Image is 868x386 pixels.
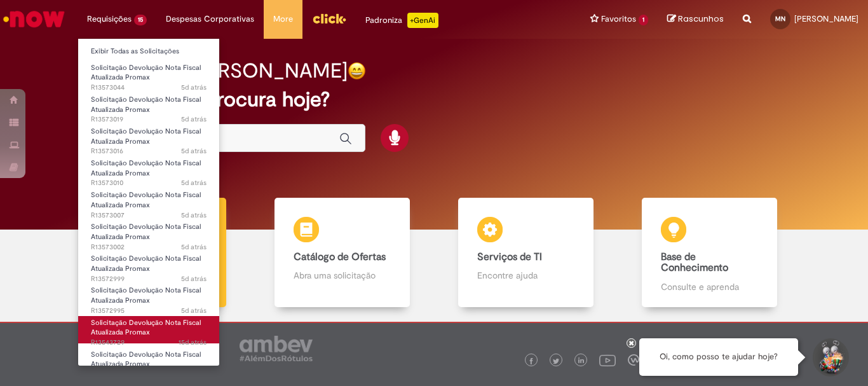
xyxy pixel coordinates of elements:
[91,318,201,338] span: Solicitação Devolução Nota Fiscal Atualizada Promax
[181,83,207,92] span: 5d atrás
[348,62,366,80] img: happy-face.png
[78,61,219,88] a: Aberto R13573044 : Solicitação Devolução Nota Fiscal Atualizada Promax
[477,251,542,263] b: Serviços de TI
[90,88,778,111] h2: O que você procura hoje?
[678,13,724,25] span: Rascunhos
[599,352,616,368] img: logo_footer_youtube.png
[78,252,219,279] a: Aberto R13572999 : Solicitação Devolução Nota Fiscal Atualizada Promax
[91,158,201,178] span: Solicitação Devolução Nota Fiscal Atualizada Promax
[181,274,207,284] span: 5d atrás
[181,146,207,156] time: 27/09/2025 12:49:38
[91,286,201,305] span: Solicitação Devolução Nota Fiscal Atualizada Promax
[91,350,201,369] span: Solicitação Devolução Nota Fiscal Atualizada Promax
[181,114,207,124] time: 27/09/2025 12:52:57
[434,198,618,308] a: Serviços de TI Encontre ajuda
[639,338,798,376] div: Oi, como posso te ajudar hoje?
[578,357,585,365] img: logo_footer_linkedin.png
[775,15,785,23] span: MN
[67,198,250,308] a: Tirar dúvidas Tirar dúvidas com Lupi Assist e Gen Ai
[166,13,254,25] span: Despesas Corporativas
[601,13,636,25] span: Favoritos
[78,188,219,216] a: Aberto R13573007 : Solicitação Devolução Nota Fiscal Atualizada Promax
[179,338,207,347] time: 17/09/2025 13:51:25
[181,242,207,252] span: 5d atrás
[794,13,858,24] span: [PERSON_NAME]
[78,38,220,366] ul: Requisições
[91,95,201,114] span: Solicitação Devolução Nota Fiscal Atualizada Promax
[91,222,201,242] span: Solicitação Devolução Nota Fiscal Atualizada Promax
[91,338,207,348] span: R13543729
[661,280,757,293] p: Consulte e aprenda
[78,316,219,343] a: Aberto R13543729 : Solicitação Devolução Nota Fiscal Atualizada Promax
[91,210,207,221] span: R13573007
[407,13,438,28] p: +GenAi
[91,83,207,93] span: R13573044
[91,127,201,146] span: Solicitação Devolução Nota Fiscal Atualizada Promax
[181,274,207,284] time: 27/09/2025 12:39:10
[78,284,219,311] a: Aberto R13572995 : Solicitação Devolução Nota Fiscal Atualizada Promax
[78,93,219,120] a: Aberto R13573019 : Solicitação Devolução Nota Fiscal Atualizada Promax
[181,178,207,188] time: 27/09/2025 12:44:34
[181,306,207,315] span: 5d atrás
[87,13,132,25] span: Requisições
[628,354,639,366] img: logo_footer_workplace.png
[91,63,201,83] span: Solicitação Devolução Nota Fiscal Atualizada Promax
[78,156,219,184] a: Aberto R13573010 : Solicitação Devolução Nota Fiscal Atualizada Promax
[181,306,207,315] time: 27/09/2025 12:38:05
[91,114,207,125] span: R13573019
[312,9,346,28] img: click_logo_yellow_360x200.png
[78,125,219,152] a: Aberto R13573016 : Solicitação Devolução Nota Fiscal Atualizada Promax
[294,251,386,263] b: Catálogo de Ofertas
[91,146,207,156] span: R13573016
[240,336,313,361] img: logo_footer_ambev_rotulo_gray.png
[477,269,574,282] p: Encontre ajuda
[639,15,648,25] span: 1
[134,15,147,25] span: 15
[181,242,207,252] time: 27/09/2025 12:40:56
[78,348,219,375] a: Aberto R13543717 : Solicitação Devolução Nota Fiscal Atualizada Promax
[181,210,207,220] span: 5d atrás
[294,269,390,282] p: Abra uma solicitação
[181,146,207,156] span: 5d atrás
[179,338,207,347] span: 15d atrás
[667,13,724,25] a: Rascunhos
[661,251,728,275] b: Base de Conhecimento
[618,198,801,308] a: Base de Conhecimento Consulte e aprenda
[181,210,207,220] time: 27/09/2025 12:41:59
[250,198,434,308] a: Catálogo de Ofertas Abra uma solicitação
[181,114,207,124] span: 5d atrás
[811,338,849,376] button: Iniciar Conversa de Suporte
[273,13,293,25] span: More
[91,306,207,316] span: R13572995
[91,190,201,210] span: Solicitação Devolução Nota Fiscal Atualizada Promax
[78,45,219,59] a: Exibir Todas as Solicitações
[91,178,207,188] span: R13573010
[78,220,219,247] a: Aberto R13573002 : Solicitação Devolução Nota Fiscal Atualizada Promax
[91,254,201,273] span: Solicitação Devolução Nota Fiscal Atualizada Promax
[91,274,207,284] span: R13572999
[181,178,207,188] span: 5d atrás
[528,358,534,364] img: logo_footer_facebook.png
[91,242,207,252] span: R13573002
[181,83,207,92] time: 27/09/2025 13:08:28
[553,358,559,364] img: logo_footer_twitter.png
[365,13,438,28] div: Padroniza
[1,6,67,32] img: ServiceNow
